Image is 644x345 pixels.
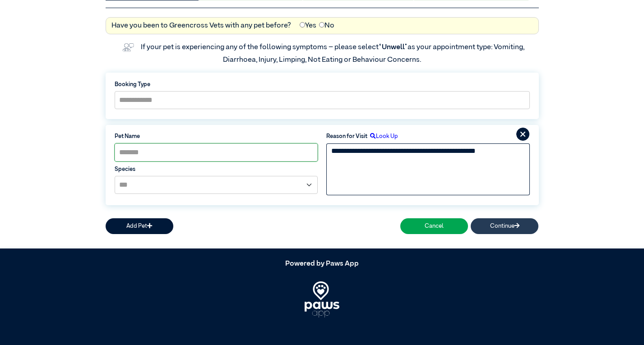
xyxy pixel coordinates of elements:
[120,40,137,55] img: vet
[471,218,538,234] button: Continue
[319,22,324,28] input: No
[111,20,291,31] label: Have you been to Greencross Vets with any pet before?
[106,260,539,268] h5: Powered by Paws App
[300,22,305,28] input: Yes
[300,20,316,31] label: Yes
[115,80,530,89] label: Booking Type
[367,132,398,141] label: Look Up
[305,281,339,317] img: PawsApp
[115,165,318,174] label: Species
[326,132,367,141] label: Reason for Visit
[115,132,318,141] label: Pet Name
[400,218,468,234] button: Cancel
[106,218,173,234] button: Add Pet
[379,44,408,51] span: “Unwell”
[319,20,334,31] label: No
[141,44,526,64] label: If your pet is experiencing any of the following symptoms – please select as your appointment typ...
